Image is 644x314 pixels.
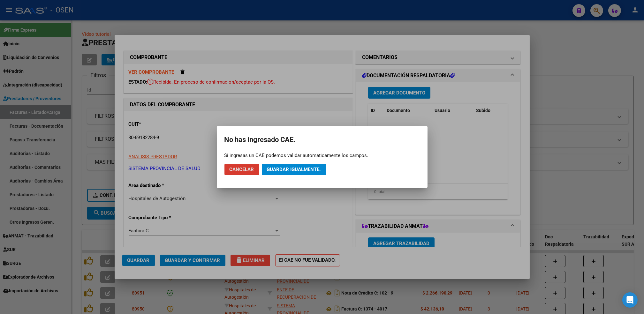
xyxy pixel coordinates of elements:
h2: No has ingresado CAE. [224,134,420,146]
div: Open Intercom Messenger [622,292,638,308]
div: Si ingresas un CAE podemos validar automaticamente los campos. [224,152,420,159]
button: Cancelar [224,164,259,175]
span: Guardar igualmente. [267,167,321,172]
span: Cancelar [230,167,254,172]
button: Guardar igualmente. [262,164,326,175]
